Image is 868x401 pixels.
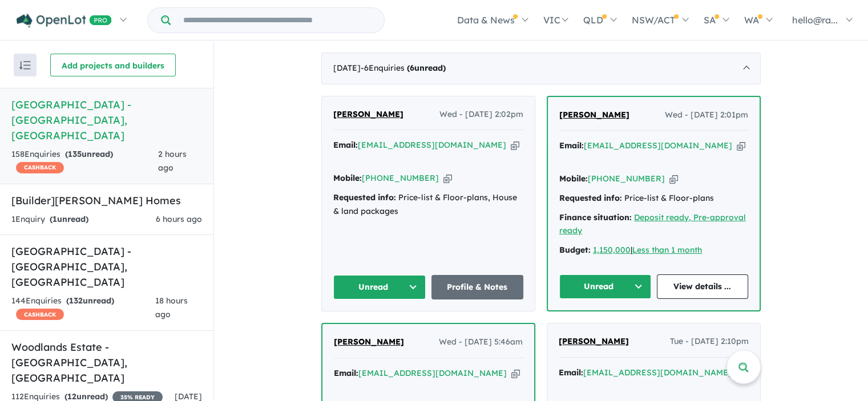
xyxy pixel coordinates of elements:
[66,295,114,306] strong: ( unread)
[17,14,112,28] img: Openlot PRO Logo White
[334,368,358,378] strong: Email:
[443,172,452,184] button: Copy
[11,148,158,175] div: 158 Enquir ies
[19,61,31,70] img: sort.svg
[737,140,745,152] button: Copy
[559,173,588,184] strong: Mobile:
[559,110,629,120] span: [PERSON_NAME]
[559,212,746,236] a: Deposit ready, Pre-approval ready
[11,193,202,208] h5: [Builder] [PERSON_NAME] Homes
[11,97,202,143] h5: [GEOGRAPHIC_DATA] - [GEOGRAPHIC_DATA] , [GEOGRAPHIC_DATA]
[431,275,524,299] a: Profile & Notes
[156,214,202,224] span: 6 hours ago
[333,108,403,121] a: [PERSON_NAME]
[333,109,403,119] span: [PERSON_NAME]
[16,309,64,320] span: CASHBACK
[158,149,187,173] span: 2 hours ago
[632,245,702,255] a: Less than 1 month
[50,214,88,224] strong: ( unread)
[559,108,629,122] a: [PERSON_NAME]
[68,149,82,159] span: 135
[334,337,404,347] span: [PERSON_NAME]
[361,63,446,73] span: - 6 Enquir ies
[65,149,113,159] strong: ( unread)
[321,52,761,84] div: [DATE]
[173,8,382,33] input: Try estate name, suburb, builder or developer
[11,244,202,290] h5: [GEOGRAPHIC_DATA] - [GEOGRAPHIC_DATA] , [GEOGRAPHIC_DATA]
[69,295,83,306] span: 132
[559,335,629,349] a: [PERSON_NAME]
[584,140,732,151] a: [EMAIL_ADDRESS][DOMAIN_NAME]
[511,139,519,151] button: Copy
[559,336,629,346] span: [PERSON_NAME]
[11,213,88,226] div: 1 Enquir y
[53,214,57,224] span: 1
[559,274,651,299] button: Unread
[593,245,631,255] a: 1,150,000
[407,63,446,73] strong: ( unread)
[559,244,748,257] div: |
[410,63,414,73] span: 6
[50,54,176,76] button: Add projects and builders
[362,173,439,183] a: [PHONE_NUMBER]
[559,212,632,222] strong: Finance situation:
[665,108,748,122] span: Wed - [DATE] 2:01pm
[792,14,838,26] span: hello@ra...
[439,108,523,121] span: Wed - [DATE] 2:02pm
[11,339,202,386] h5: Woodlands Estate - [GEOGRAPHIC_DATA] , [GEOGRAPHIC_DATA]
[358,140,506,150] a: [EMAIL_ADDRESS][DOMAIN_NAME]
[16,162,64,173] span: CASHBACK
[11,294,155,322] div: 144 Enquir ies
[334,335,404,349] a: [PERSON_NAME]
[358,368,507,378] a: [EMAIL_ADDRESS][DOMAIN_NAME]
[559,367,583,378] strong: Email:
[559,192,748,205] div: Price-list & Floor-plans
[511,367,520,379] button: Copy
[583,367,732,378] a: [EMAIL_ADDRESS][DOMAIN_NAME]
[155,295,188,319] span: 18 hours ago
[333,191,523,218] div: Price-list & Floor-plans, House & land packages
[333,173,362,183] strong: Mobile:
[559,193,622,203] strong: Requested info:
[333,140,358,150] strong: Email:
[559,245,591,255] strong: Budget:
[657,274,749,299] a: View details ...
[669,173,678,185] button: Copy
[588,173,665,184] a: [PHONE_NUMBER]
[670,335,749,349] span: Tue - [DATE] 2:10pm
[333,192,396,202] strong: Requested info:
[439,335,523,349] span: Wed - [DATE] 5:46am
[559,140,584,151] strong: Email:
[333,275,426,299] button: Unread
